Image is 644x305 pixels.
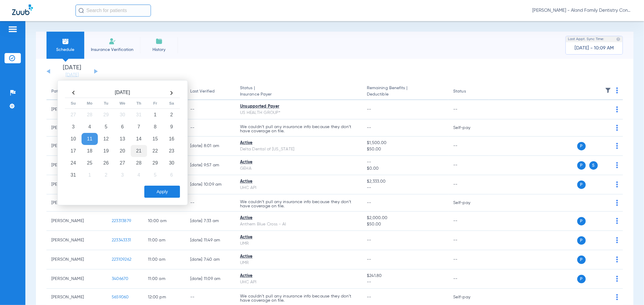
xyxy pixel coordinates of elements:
[448,137,489,156] td: --
[240,200,357,208] p: We couldn’t pull any insurance info because they don’t have coverage on file.
[367,279,444,285] span: --
[448,250,489,269] td: --
[616,200,618,206] img: group-dot-blue.svg
[603,106,609,112] img: x.svg
[448,194,489,212] td: Self-pay
[589,161,598,170] span: S
[577,161,586,170] span: P
[240,241,357,247] div: UMR
[240,140,357,146] div: Active
[185,175,235,194] td: [DATE] 10:09 AM
[616,106,618,112] img: group-dot-blue.svg
[367,185,444,191] span: --
[616,125,618,131] img: group-dot-blue.svg
[240,159,357,165] div: Active
[190,88,230,95] div: Last Verified
[577,181,586,189] span: P
[367,257,371,262] span: --
[577,275,586,283] span: P
[62,38,69,45] img: Schedule
[605,87,611,93] img: filter.svg
[448,212,489,231] td: --
[367,140,444,146] span: $1,500.00
[240,165,357,172] div: GEHA
[577,256,586,264] span: P
[89,47,136,53] span: Insurance Verification
[54,65,90,78] li: [DATE]
[603,218,609,224] img: x.svg
[51,47,80,53] span: Schedule
[112,219,131,223] span: 223313879
[109,38,116,45] img: Manual Insurance Verification
[367,201,371,205] span: --
[240,260,357,266] div: UMR
[240,294,357,303] p: We couldn’t pull any insurance info because they don’t have coverage on file.
[603,162,609,168] img: x.svg
[367,273,444,279] span: $241.80
[185,212,235,231] td: [DATE] 7:33 AM
[185,250,235,269] td: [DATE] 7:40 AM
[603,256,609,263] img: x.svg
[145,47,173,53] span: History
[112,295,129,299] span: 5659060
[185,269,235,289] td: [DATE] 11:09 AM
[46,250,107,269] td: [PERSON_NAME]
[577,142,586,150] span: P
[367,126,371,130] span: --
[185,231,235,250] td: [DATE] 11:49 AM
[616,218,618,224] img: group-dot-blue.svg
[46,269,107,289] td: [PERSON_NAME]
[143,212,185,231] td: 10:00 AM
[603,125,609,131] img: x.svg
[240,234,357,241] div: Active
[240,91,357,98] span: Insurance Payer
[240,125,357,133] p: We couldn’t pull any insurance info because they don’t have coverage on file.
[144,186,180,198] button: Apply
[362,83,448,100] th: Remaining Benefits |
[367,215,444,221] span: $2,000.00
[240,110,357,116] div: US HEALTH GROUP*
[240,103,357,110] div: Unsupported Payer
[235,83,362,100] th: Status |
[240,273,357,279] div: Active
[8,26,18,33] img: hamburger-icon
[46,212,107,231] td: [PERSON_NAME]
[185,137,235,156] td: [DATE] 8:01 AM
[367,178,444,185] span: $2,333.00
[54,72,90,78] a: [DATE]
[367,91,444,98] span: Deductible
[12,5,33,15] img: Zuub Logo
[240,185,357,191] div: UHC API
[603,181,609,187] img: x.svg
[448,100,489,119] td: --
[614,276,644,305] div: Chat Widget
[568,36,604,42] span: Last Appt. Sync Time:
[603,143,609,149] img: x.svg
[616,162,618,168] img: group-dot-blue.svg
[143,250,185,269] td: 11:00 AM
[240,178,357,185] div: Active
[616,256,618,263] img: group-dot-blue.svg
[367,165,444,172] span: $0.00
[577,236,586,245] span: P
[367,295,371,299] span: --
[448,119,489,137] td: Self-pay
[616,276,618,282] img: group-dot-blue.svg
[616,37,620,41] img: last sync help info
[603,276,609,282] img: x.svg
[112,238,131,242] span: 223343331
[603,237,609,243] img: x.svg
[78,8,84,13] img: Search Icon
[367,238,371,242] span: --
[185,119,235,137] td: --
[240,215,357,221] div: Active
[603,294,609,300] img: x.svg
[616,143,618,149] img: group-dot-blue.svg
[51,88,102,95] div: Patient Name
[240,253,357,260] div: Active
[577,217,586,225] span: P
[240,279,357,285] div: UHC API
[448,175,489,194] td: --
[112,277,129,281] span: 3406670
[75,5,151,17] input: Search for patients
